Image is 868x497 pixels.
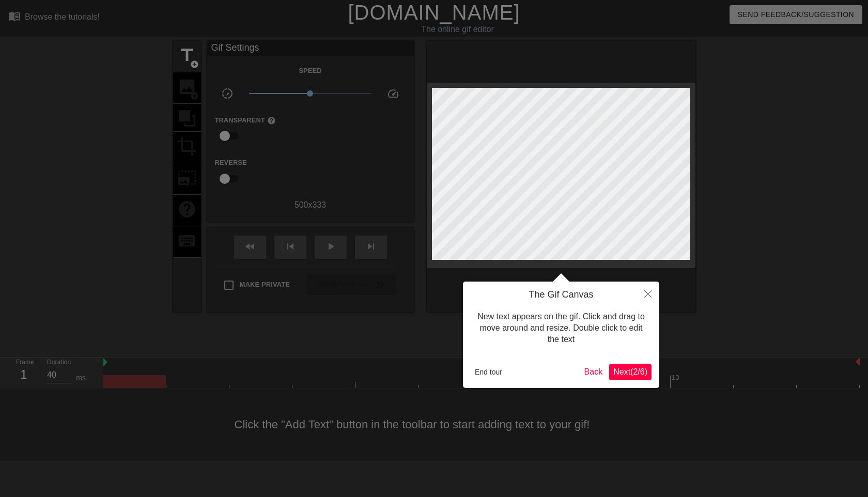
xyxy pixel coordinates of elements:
span: Next ( 2 / 6 ) [613,367,647,376]
button: Close [637,282,659,305]
button: End tour [471,364,506,380]
button: Back [580,364,607,380]
button: Next [609,364,652,380]
div: New text appears on the gif. Click and drag to move around and resize. Double click to edit the text [471,301,652,356]
h4: The Gif Canvas [471,289,652,301]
